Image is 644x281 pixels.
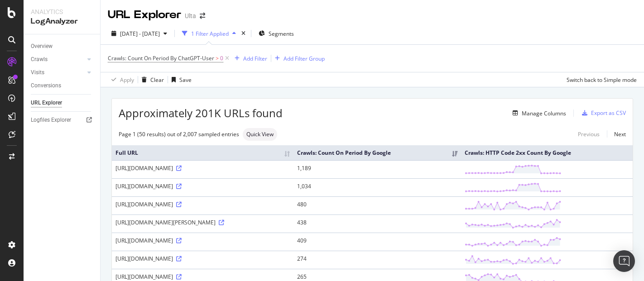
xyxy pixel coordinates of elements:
[293,145,461,160] th: Crawls: Count On Period By Google: activate to sort column ascending
[563,72,637,87] button: Switch back to Simple mode
[293,233,461,251] td: 409
[31,7,93,16] div: Analytics
[31,55,48,64] div: Crawls
[115,200,290,208] div: [URL][DOMAIN_NAME]
[293,178,461,196] td: 1,034
[150,76,164,84] div: Clear
[231,53,267,64] button: Add Filter
[115,219,290,226] div: [URL][DOMAIN_NAME][PERSON_NAME]
[31,81,61,90] div: Conversions
[31,16,93,27] div: LogAnalyzer
[31,81,94,90] a: Conversions
[293,160,461,178] td: 1,189
[607,128,626,141] a: Next
[31,42,94,51] a: Overview
[509,108,566,119] button: Manage Columns
[31,68,44,77] div: Visits
[185,11,196,20] div: Ulta
[112,145,293,160] th: Full URL: activate to sort column ascending
[284,55,325,62] div: Add Filter Group
[293,196,461,214] td: 480
[591,109,626,117] div: Export as CSV
[613,250,635,272] div: Open Intercom Messenger
[120,76,134,84] div: Apply
[31,115,94,125] a: Logfiles Explorer
[567,76,637,84] div: Switch back to Simple mode
[138,72,164,87] button: Clear
[269,30,294,38] span: Segments
[108,26,171,41] button: [DATE] - [DATE]
[179,76,192,84] div: Save
[120,30,160,38] span: [DATE] - [DATE]
[293,214,461,233] td: 438
[461,145,633,160] th: Crawls: HTTP Code 2xx Count By Google
[31,115,71,125] div: Logfiles Explorer
[119,105,283,121] span: Approximately 201K URLs found
[119,130,239,138] div: Page 1 (50 results) out of 2,007 sampled entries
[240,29,247,38] div: times
[115,164,290,172] div: [URL][DOMAIN_NAME]
[216,54,219,62] span: >
[115,273,290,281] div: [URL][DOMAIN_NAME]
[243,55,267,62] div: Add Filter
[178,26,240,41] button: 1 Filter Applied
[31,68,85,77] a: Visits
[31,98,62,108] div: URL Explorer
[31,55,85,64] a: Crawls
[108,54,214,62] span: Crawls: Count On Period By ChatGPT-User
[115,182,290,190] div: [URL][DOMAIN_NAME]
[108,72,134,87] button: Apply
[578,106,626,120] button: Export as CSV
[200,13,205,19] div: arrow-right-arrow-left
[115,255,290,262] div: [URL][DOMAIN_NAME]
[31,42,53,51] div: Overview
[108,7,181,23] div: URL Explorer
[243,128,277,141] div: neutral label
[293,251,461,269] td: 274
[31,98,94,108] a: URL Explorer
[191,30,229,38] div: 1 Filter Applied
[522,110,566,117] div: Manage Columns
[168,72,192,87] button: Save
[115,237,290,244] div: [URL][DOMAIN_NAME]
[220,52,223,65] span: 0
[271,53,325,64] button: Add Filter Group
[246,132,274,137] span: Quick View
[255,26,298,41] button: Segments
